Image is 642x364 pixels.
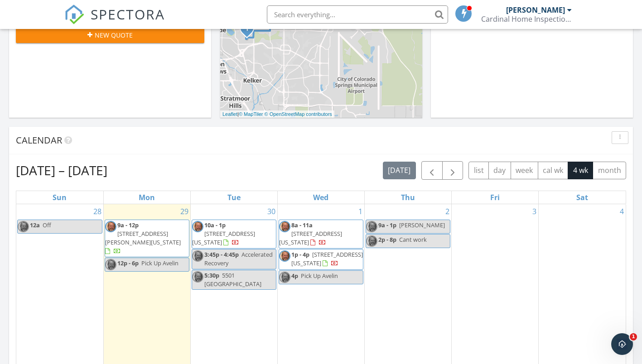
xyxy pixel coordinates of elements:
[291,250,363,267] span: [STREET_ADDRESS][US_STATE]
[618,204,626,219] a: Go to October 4, 2025
[91,5,165,24] span: SPECTORA
[204,250,273,267] span: Accelerated Recovery
[192,221,203,232] img: 20200513_111306.jpg
[267,5,448,24] input: Search everything...
[291,272,298,280] span: 4p
[279,221,290,232] img: 20200513_111306.jpg
[105,221,181,255] a: 9a - 12p [STREET_ADDRESS][PERSON_NAME][US_STATE]
[117,259,139,267] span: 12p - 6p
[538,162,569,179] button: cal wk
[568,162,593,179] button: 4 wk
[105,221,116,232] img: 20200513_111306.jpg
[378,221,396,229] span: 9a - 1p
[481,14,572,24] div: Cardinal Home Inspections, LLC
[30,221,40,229] span: 12a
[204,271,261,288] span: 5501 [GEOGRAPHIC_DATA]
[245,26,249,32] i: 1
[311,191,330,204] a: Wednesday
[279,221,342,246] a: 8a - 11a [STREET_ADDRESS][US_STATE]
[105,220,189,258] a: 9a - 12p [STREET_ADDRESS][PERSON_NAME][US_STATE]
[192,220,276,249] a: 10a - 1p [STREET_ADDRESS][US_STATE]
[291,221,313,229] span: 8a - 11a
[18,221,29,232] img: 20200513_111306.jpg
[92,204,103,219] a: Go to September 28, 2025
[105,259,116,270] img: 20200513_111306.jpg
[366,235,377,247] img: 20200513_111306.jpg
[357,204,364,219] a: Go to October 1, 2025
[192,271,203,283] img: 20200513_111306.jpg
[366,221,377,232] img: 20200513_111306.jpg
[511,162,538,179] button: week
[95,30,133,40] span: New Quote
[399,235,427,244] span: Cant work
[204,271,219,279] span: 5:30p
[137,191,157,204] a: Monday
[192,230,255,246] span: [STREET_ADDRESS][US_STATE]
[64,5,84,24] img: The Best Home Inspection Software - Spectora
[488,191,502,204] a: Friday
[279,230,342,246] span: [STREET_ADDRESS][US_STATE]
[105,230,181,246] span: [STREET_ADDRESS][PERSON_NAME][US_STATE]
[301,272,338,280] span: Pick Up Avelin
[279,220,363,249] a: 8a - 11a [STREET_ADDRESS][US_STATE]
[117,221,139,229] span: 9a - 12p
[399,191,417,204] a: Thursday
[16,134,62,146] span: Calendar
[611,333,633,355] iframe: Intercom live chat
[630,333,637,340] span: 1
[192,250,203,262] img: 20200513_111306.jpg
[16,27,204,43] button: New Quote
[399,221,445,229] span: [PERSON_NAME]
[593,162,626,179] button: month
[291,250,363,267] a: 1p - 4p [STREET_ADDRESS][US_STATE]
[204,221,226,229] span: 10a - 1p
[279,272,290,283] img: 20200513_111306.jpg
[291,250,309,259] span: 1p - 4p
[442,161,463,180] button: Next
[222,111,237,117] a: Leaflet
[51,191,68,204] a: Sunday
[279,250,290,262] img: 20200513_111306.jpg
[574,191,590,204] a: Saturday
[279,249,363,269] a: 1p - 4p [STREET_ADDRESS][US_STATE]
[265,204,277,219] a: Go to September 30, 2025
[192,221,255,246] a: 10a - 1p [STREET_ADDRESS][US_STATE]
[239,111,263,117] a: © MapTiler
[64,12,165,31] a: SPECTORA
[247,28,252,34] div: 810 Hayden Dr, Colorado Springs, CO 80910
[421,161,443,180] button: Previous
[220,110,334,118] div: |
[179,204,190,219] a: Go to September 29, 2025
[531,204,538,219] a: Go to October 3, 2025
[506,5,565,14] div: [PERSON_NAME]
[488,162,511,179] button: day
[226,191,242,204] a: Tuesday
[383,162,416,179] button: [DATE]
[468,162,489,179] button: list
[43,221,51,229] span: Off
[444,204,451,219] a: Go to October 2, 2025
[378,235,396,244] span: 2p - 8p
[204,250,239,259] span: 3:45p - 4:45p
[141,259,179,267] span: Pick Up Avelin
[16,161,107,179] h2: [DATE] – [DATE]
[265,111,332,117] a: © OpenStreetMap contributors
